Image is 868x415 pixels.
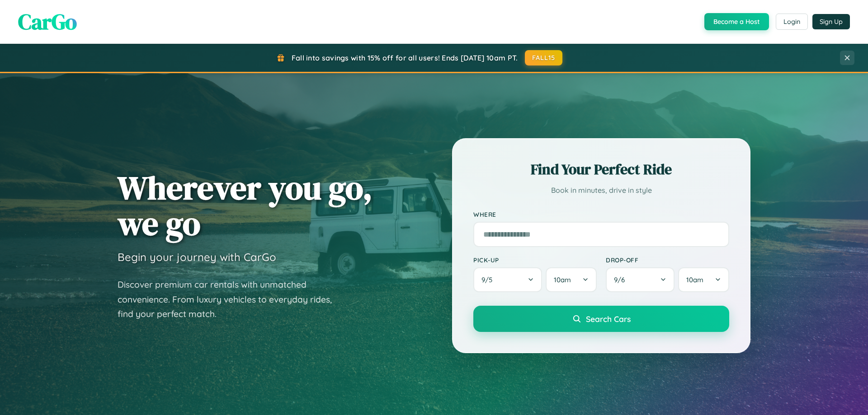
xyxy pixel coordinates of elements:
[606,256,729,264] label: Drop-off
[812,14,850,29] button: Sign Up
[118,250,276,264] h3: Begin your journey with CarGo
[473,267,542,292] button: 9/5
[686,275,703,284] span: 10am
[473,256,597,264] label: Pick-up
[704,13,769,30] button: Become a Host
[473,210,729,218] label: Where
[678,267,729,292] button: 10am
[473,306,729,332] button: Search Cars
[292,53,518,62] span: Fall into savings with 15% off for all users! Ends [DATE] 10am PT.
[118,170,373,241] h1: Wherever you go, we go
[481,275,497,284] span: 9 / 5
[473,184,729,197] p: Book in minutes, drive in style
[606,267,675,292] button: 9/6
[546,267,597,292] button: 10am
[473,159,729,179] h2: Find Your Perfect Ride
[586,314,631,324] span: Search Cars
[554,275,571,284] span: 10am
[614,275,629,284] span: 9 / 6
[776,14,808,30] button: Login
[525,50,563,65] button: FALL15
[18,7,77,37] span: CarGo
[118,277,344,322] p: Discover premium car rentals with unmatched convenience. From luxury vehicles to everyday rides, ...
